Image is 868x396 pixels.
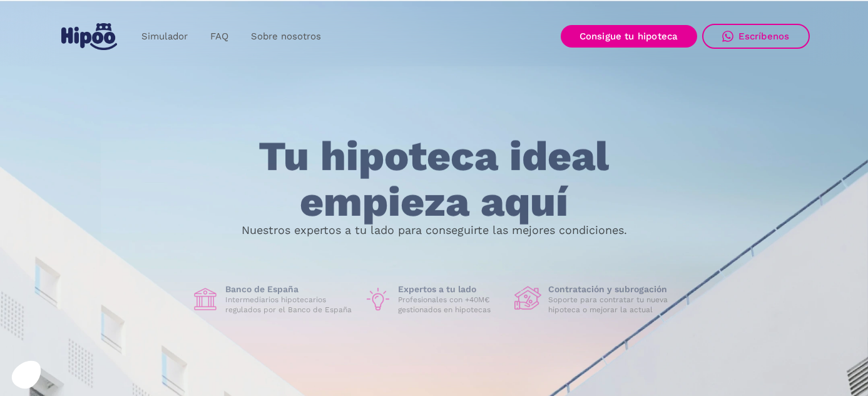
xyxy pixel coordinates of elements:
p: Soporte para contratar tu nueva hipoteca o mejorar la actual [548,295,677,315]
a: FAQ [199,24,240,49]
p: Profesionales con +40M€ gestionados en hipotecas [398,295,504,315]
h1: Banco de España [225,284,354,295]
h1: Expertos a tu lado [398,284,504,295]
h1: Contratación y subrogación [548,284,677,295]
a: home [59,18,120,55]
a: Simulador [130,24,199,49]
a: Consigue tu hipoteca [561,25,697,48]
p: Nuestros expertos a tu lado para conseguirte las mejores condiciones. [242,225,627,235]
p: Intermediarios hipotecarios regulados por el Banco de España [225,295,354,315]
h1: Tu hipoteca ideal empieza aquí [197,134,671,225]
a: Sobre nosotros [240,24,332,49]
a: Escríbenos [702,24,810,49]
div: Escríbenos [738,31,790,42]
